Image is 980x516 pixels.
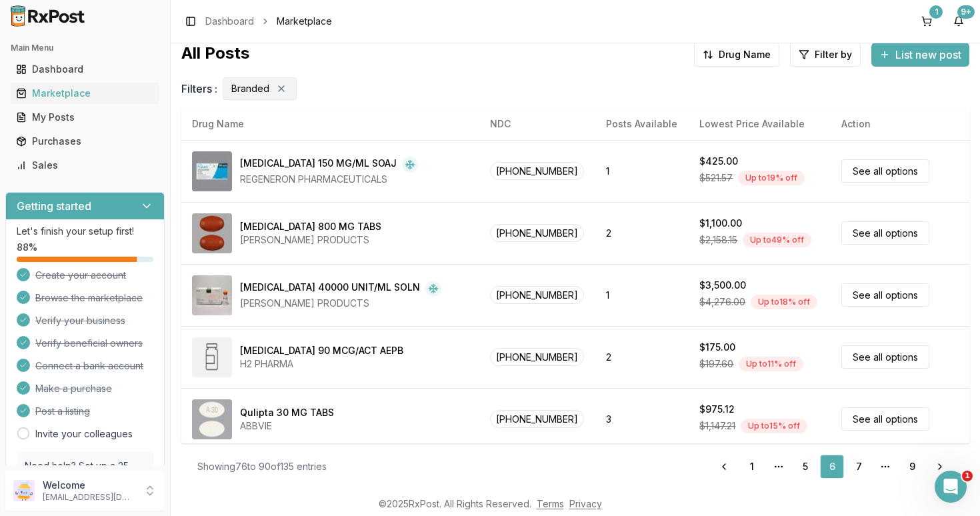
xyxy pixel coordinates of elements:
a: Purchases [11,129,159,153]
span: Verify beneficial owners [35,337,143,350]
th: Drug Name [181,108,479,140]
span: List new post [895,47,961,63]
div: Qulipta 30 MG TABS [240,406,334,419]
a: Sales [11,153,159,177]
td: 2 [595,202,689,264]
div: Up to 19 % off [738,171,805,185]
a: Dashboard [11,57,159,81]
span: Browse the marketplace [35,291,143,305]
button: Marketplace [5,83,165,104]
p: Let's finish your setup first! [17,225,153,238]
div: [MEDICAL_DATA] 40000 UNIT/ML SOLN [240,281,420,297]
span: [PHONE_NUMBER] [490,348,584,366]
div: 1 [929,5,943,19]
div: [MEDICAL_DATA] 150 MG/ML SOAJ [240,157,397,173]
a: See all options [841,407,929,431]
button: 1 [916,11,937,32]
div: ABBVIE [240,419,334,433]
span: Filters : [181,81,217,97]
a: Dashboard [205,15,254,28]
a: Terms [537,498,564,509]
h3: Getting started [17,198,91,214]
span: Marketplace [277,15,332,28]
p: Welcome [43,479,135,492]
button: Dashboard [5,59,165,80]
a: Go to previous page [711,455,737,479]
img: User avatar [13,480,35,501]
div: $975.12 [699,403,735,416]
button: List new post [871,43,969,67]
a: 9 [900,455,924,479]
a: Privacy [569,498,602,509]
a: Marketplace [11,81,159,105]
span: $2,158.15 [699,233,737,247]
span: All Posts [181,43,249,67]
span: Drug Name [719,48,771,61]
div: REGENERON PHARMACEUTICALS [240,173,418,186]
span: $4,276.00 [699,295,745,309]
a: 5 [793,455,817,479]
h2: Main Menu [11,43,159,53]
iframe: Intercom live chat [935,471,967,503]
span: Filter by [815,48,852,61]
nav: breadcrumb [205,15,332,28]
td: 3 [595,388,689,450]
p: [EMAIL_ADDRESS][DOMAIN_NAME] [43,492,135,503]
button: 9+ [948,11,969,32]
span: Make a purchase [35,382,112,395]
span: $521.57 [699,171,733,185]
button: My Posts [5,107,165,128]
a: 1 [740,455,764,479]
div: $425.00 [699,155,738,168]
span: Branded [231,82,269,95]
div: $175.00 [699,341,735,354]
nav: pagination [711,455,953,479]
th: Posts Available [595,108,689,140]
div: [PERSON_NAME] PRODUCTS [240,233,381,247]
a: My Posts [11,105,159,129]
div: Up to 15 % off [741,419,807,433]
span: [PHONE_NUMBER] [490,224,584,242]
td: 1 [595,140,689,202]
a: Go to next page [927,455,953,479]
a: 6 [820,455,844,479]
a: See all options [841,221,929,245]
button: Remove Branded filter [275,82,288,95]
a: See all options [841,283,929,307]
th: NDC [479,108,595,140]
span: $1,147.21 [699,419,735,433]
button: Purchases [5,131,165,152]
span: Create your account [35,269,126,282]
span: [PHONE_NUMBER] [490,410,584,428]
div: $1,100.00 [699,217,742,230]
div: Up to 11 % off [739,357,803,371]
img: RxPost Logo [5,5,91,27]
span: [PHONE_NUMBER] [490,286,584,304]
img: Pulmicort Flexhaler 90 MCG/ACT AEPB [192,337,232,377]
div: Marketplace [16,87,154,100]
span: 1 [962,471,973,481]
span: $197.60 [699,357,733,371]
img: Prezista 800 MG TABS [192,213,232,253]
img: Procrit 40000 UNIT/ML SOLN [192,275,232,315]
button: Filter by [790,43,861,67]
div: [PERSON_NAME] PRODUCTS [240,297,441,310]
span: [PHONE_NUMBER] [490,162,584,180]
div: My Posts [16,111,154,124]
div: Dashboard [16,63,154,76]
a: 7 [847,455,871,479]
div: [MEDICAL_DATA] 800 MG TABS [240,220,381,233]
div: Purchases [16,135,154,148]
span: Verify your business [35,314,125,327]
span: Post a listing [35,405,90,418]
a: See all options [841,159,929,183]
a: List new post [871,49,969,63]
th: Action [831,108,969,140]
th: Lowest Price Available [689,108,831,140]
span: 88 % [17,241,37,254]
span: Connect a bank account [35,359,143,373]
p: Need help? Set up a 25 minute call with our team to set up. [25,459,145,499]
td: 1 [595,264,689,326]
a: See all options [841,345,929,369]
